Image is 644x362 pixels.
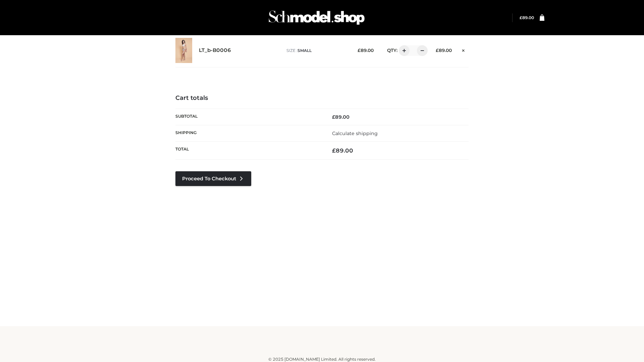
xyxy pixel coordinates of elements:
p: size : [286,48,347,54]
a: Remove this item [459,45,469,54]
th: Shipping [175,125,322,141]
div: QTY: [380,45,425,56]
a: £89.00 [520,15,534,20]
th: Subtotal [175,109,322,125]
span: £ [332,147,336,154]
bdi: 89.00 [332,114,350,120]
a: Calculate shipping [332,130,378,136]
a: Proceed to Checkout [175,171,251,186]
span: £ [332,114,335,120]
bdi: 89.00 [436,48,452,53]
a: LT_b-B0006 [199,47,231,54]
bdi: 89.00 [332,147,353,154]
span: £ [520,15,522,20]
span: £ [436,48,439,53]
bdi: 89.00 [358,48,374,53]
span: SMALL [298,48,312,53]
bdi: 89.00 [520,15,534,20]
th: Total [175,142,322,160]
h4: Cart totals [175,95,469,102]
span: £ [358,48,361,53]
img: Schmodel Admin 964 [266,4,367,31]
